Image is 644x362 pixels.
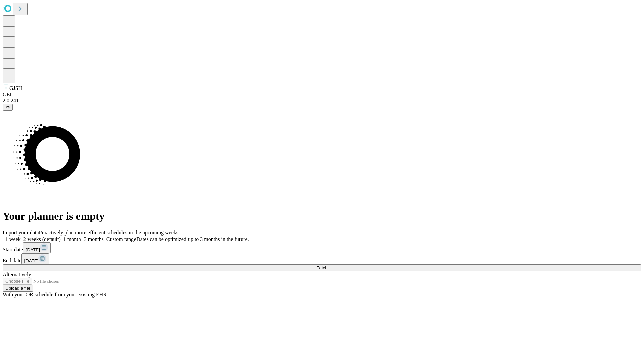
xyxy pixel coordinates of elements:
span: 3 months [84,236,104,242]
div: GEI [3,92,641,98]
span: GJSH [9,85,22,91]
button: @ [3,104,13,111]
span: Dates can be optimized up to 3 months in the future. [136,236,249,242]
span: [DATE] [26,247,40,252]
span: [DATE] [24,258,38,263]
span: Proactively plan more efficient schedules in the upcoming weeks. [39,230,180,235]
div: Start date [3,242,641,253]
span: 1 week [5,236,21,242]
button: [DATE] [23,242,51,253]
span: Custom range [106,236,136,242]
h1: Your planner is empty [3,210,641,222]
button: Upload a file [3,285,33,292]
button: [DATE] [21,253,49,264]
div: 2.0.241 [3,98,641,104]
span: Fetch [316,265,327,270]
span: With your OR schedule from your existing EHR [3,292,107,297]
span: Alternatively [3,271,31,277]
span: 2 weeks (default) [23,236,61,242]
span: Import your data [3,230,39,235]
span: @ [5,105,10,110]
button: Fetch [3,264,641,271]
span: 1 month [63,236,81,242]
div: End date [3,253,641,264]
